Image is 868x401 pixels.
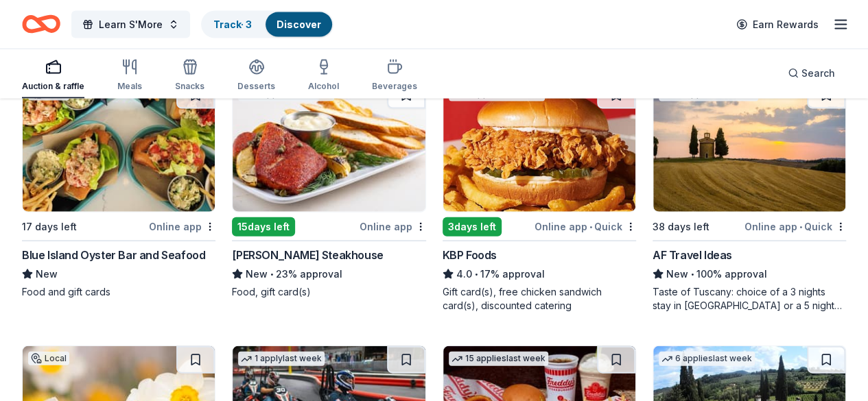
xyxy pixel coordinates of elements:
[22,53,84,99] button: Auction & raffle
[443,81,636,313] a: Image for KBP Foods4 applieslast week3days leftOnline app•QuickKBP Foods4.0•17% approvalGift card...
[535,218,636,235] div: Online app Quick
[801,65,835,82] span: Search
[443,266,636,282] div: 17% approval
[277,19,321,30] a: Discover
[22,81,84,92] div: Auction & raffle
[22,81,215,299] a: Image for Blue Island Oyster Bar and SeafoodLocal17 days leftOnline appBlue Island Oyster Bar and...
[308,81,339,92] div: Alcohol
[308,53,339,99] button: Alcohol
[232,217,295,236] div: 15 days left
[443,247,497,263] div: KBP Foods
[360,218,426,235] div: Online app
[238,352,325,366] div: 1 apply last week
[117,81,142,92] div: Meals
[22,247,205,263] div: Blue Island Oyster Bar and Seafood
[237,81,275,92] div: Desserts
[728,12,827,37] a: Earn Rewards
[237,53,275,99] button: Desserts
[232,266,425,282] div: 23% approval
[659,352,755,366] div: 6 applies last week
[449,352,548,366] div: 15 applies last week
[372,81,417,92] div: Beverages
[653,285,846,313] div: Taste of Tuscany: choice of a 3 nights stay in [GEOGRAPHIC_DATA] or a 5 night stay in [GEOGRAPHIC...
[653,219,709,235] div: 38 days left
[22,219,77,235] div: 17 days left
[744,218,846,235] div: Online app Quick
[71,11,190,38] button: Learn S'More
[443,82,635,212] img: Image for KBP Foods
[149,218,215,235] div: Online app
[456,266,472,282] span: 4.0
[201,11,333,38] button: Track· 3Discover
[653,82,845,212] img: Image for AF Travel Ideas
[474,269,478,280] span: •
[443,217,502,236] div: 3 days left
[666,266,688,282] span: New
[653,81,846,313] a: Image for AF Travel Ideas13 applieslast week38 days leftOnline app•QuickAF Travel IdeasNew•100% a...
[372,53,417,99] button: Beverages
[777,60,846,87] button: Search
[653,247,732,263] div: AF Travel Ideas
[443,285,636,313] div: Gift card(s), free chicken sandwich card(s), discounted catering
[23,82,215,212] img: Image for Blue Island Oyster Bar and Seafood
[99,16,163,33] span: Learn S'More
[232,247,383,263] div: [PERSON_NAME] Steakhouse
[232,285,425,299] div: Food, gift card(s)
[117,53,142,99] button: Meals
[589,221,592,232] span: •
[233,82,425,212] img: Image for Perry's Steakhouse
[36,266,58,282] span: New
[653,266,846,282] div: 100% approval
[22,8,60,40] a: Home
[175,53,204,99] button: Snacks
[270,269,274,280] span: •
[690,269,694,280] span: •
[28,352,69,365] div: Local
[175,81,204,92] div: Snacks
[22,285,215,299] div: Food and gift cards
[799,221,802,232] span: •
[232,81,425,299] a: Image for Perry's Steakhouse2 applieslast week15days leftOnline app[PERSON_NAME] SteakhouseNew•23...
[246,266,268,282] span: New
[213,19,252,30] a: Track· 3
